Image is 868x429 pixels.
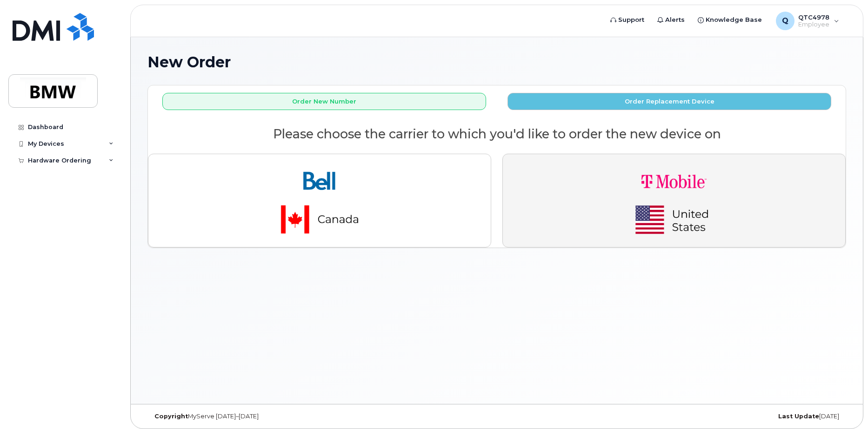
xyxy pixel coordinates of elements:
[507,93,831,110] button: Order Replacement Device
[147,54,846,70] h1: New Order
[162,93,486,110] button: Order New Number
[148,127,846,141] h2: Please choose the carrier to which you'd like to order the new device on
[828,389,861,422] iframe: Messenger Launcher
[147,413,381,420] div: MyServe [DATE]–[DATE]
[609,162,739,240] img: t-mobile-78392d334a420d5b7f0e63d4fa81f6287a21d394dc80d677554bb55bbab1186f.png
[154,413,188,420] strong: Copyright
[254,162,385,240] img: bell-18aeeabaf521bd2b78f928a02ee3b89e57356879d39bd386a17a7cccf8069aed.png
[613,413,846,420] div: [DATE]
[778,413,819,420] strong: Last Update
